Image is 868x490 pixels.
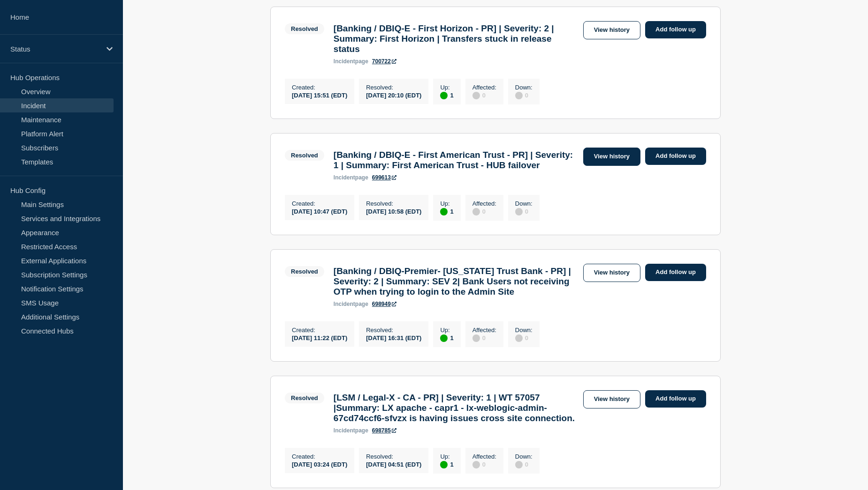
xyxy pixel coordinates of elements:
p: Up : [440,453,453,460]
div: up [440,461,448,468]
div: 0 [515,91,533,99]
a: Add follow up [645,264,706,281]
span: incident [334,174,355,181]
span: incident [334,427,355,434]
p: Status [10,45,100,53]
p: page [334,58,368,65]
p: Resolved : [366,84,421,91]
p: Created : [292,453,347,460]
p: page [334,301,368,307]
span: Resolved [285,150,324,161]
div: up [440,334,448,342]
a: Add follow up [645,21,706,38]
p: Affected : [472,453,496,460]
div: [DATE] 10:58 (EDT) [366,207,421,215]
div: disabled [472,334,480,342]
div: disabled [472,92,480,99]
div: disabled [515,92,523,99]
div: 0 [515,460,533,468]
p: Up : [440,327,453,334]
div: 0 [472,460,496,468]
p: Down : [515,84,533,91]
a: 699613 [372,174,396,181]
p: Up : [440,200,453,207]
div: [DATE] 15:51 (EDT) [292,91,347,99]
a: View history [583,148,640,166]
span: incident [334,58,355,65]
a: View history [583,264,640,282]
div: 0 [515,334,533,342]
p: Created : [292,200,347,207]
a: View history [583,21,640,39]
div: [DATE] 20:10 (EDT) [366,91,421,99]
div: 1 [440,207,453,215]
div: disabled [472,208,480,215]
p: page [334,174,368,181]
span: Resolved [285,23,324,34]
div: 0 [515,207,533,215]
a: Add follow up [645,390,706,408]
p: Resolved : [366,453,421,460]
div: disabled [515,208,523,215]
p: Up : [440,84,453,91]
div: [DATE] 11:22 (EDT) [292,334,347,342]
a: 698785 [372,427,396,434]
div: disabled [515,461,523,468]
div: up [440,208,448,215]
div: [DATE] 03:24 (EDT) [292,460,347,468]
p: Affected : [472,327,496,334]
p: Down : [515,327,533,334]
a: 698949 [372,301,396,307]
div: up [440,92,448,99]
p: Created : [292,84,347,91]
p: Down : [515,453,533,460]
p: Down : [515,200,533,207]
span: incident [334,301,355,307]
p: Affected : [472,84,496,91]
div: 0 [472,91,496,99]
div: 0 [472,334,496,342]
h3: [LSM / Legal-X - CA - PR] | Severity: 1 | WT 57057 |Summary: LX apache - capr1 - lx-weblogic-admi... [334,393,579,423]
p: Created : [292,327,347,334]
div: [DATE] 16:31 (EDT) [366,334,421,342]
p: Resolved : [366,327,421,334]
p: Resolved : [366,200,421,207]
h3: [Banking / DBIQ-E - First Horizon - PR] | Severity: 2 | Summary: First Horizon | Transfers stuck ... [334,23,579,54]
h3: [Banking / DBIQ-Premier- [US_STATE] Trust Bank - PR] | Severity: 2 | Summary: SEV 2| Bank Users n... [334,266,579,297]
div: disabled [472,461,480,468]
div: 1 [440,91,453,99]
div: [DATE] 10:47 (EDT) [292,207,347,215]
div: disabled [515,334,523,342]
p: page [334,427,368,434]
a: View history [583,390,640,408]
p: Affected : [472,200,496,207]
div: 1 [440,334,453,342]
a: 700722 [372,58,396,65]
h3: [Banking / DBIQ-E - First American Trust - PR] | Severity: 1 | Summary: First American Trust - HU... [334,150,579,171]
div: [DATE] 04:51 (EDT) [366,460,421,468]
a: Add follow up [645,148,706,165]
span: Resolved [285,266,324,277]
span: Resolved [285,393,324,403]
div: 1 [440,460,453,468]
div: 0 [472,207,496,215]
